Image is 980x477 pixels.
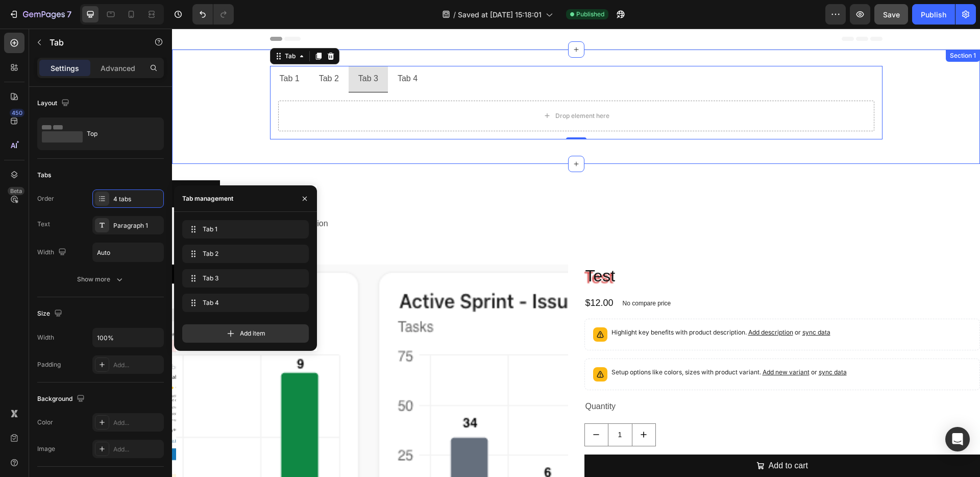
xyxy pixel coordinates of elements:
[203,274,284,283] span: Tab 3
[591,340,638,347] span: Add new variant
[460,395,483,417] button: increment
[912,4,955,25] button: Publish
[439,339,675,349] p: Setup options like colors, sizes with product variant.
[776,22,806,32] div: Section 1
[638,340,675,347] span: or
[37,270,164,289] button: Show more
[37,97,71,110] div: Layout
[224,41,247,59] div: Tab 4
[576,300,621,307] span: Add description
[182,194,233,203] div: Tab management
[436,395,460,417] input: quantity
[93,243,163,261] input: Auto
[203,225,284,234] span: Tab 1
[111,23,126,32] div: Tab
[37,392,87,406] div: Background
[93,328,163,347] input: Auto
[51,63,79,74] p: Settings
[8,187,24,195] div: Beta
[883,10,900,19] span: Save
[77,274,125,284] div: Show more
[647,340,675,347] span: sync data
[4,4,76,25] button: 7
[87,122,149,146] div: Top
[412,370,808,387] div: Quantity
[50,36,136,49] p: Tab
[113,195,161,204] div: 4 tabs
[412,236,808,259] h1: Test
[413,395,436,417] button: decrement
[37,220,50,229] div: Text
[113,445,161,454] div: Add...
[37,194,54,203] div: Order
[412,268,443,281] div: $12.00
[630,300,658,307] span: sync data
[576,10,604,19] span: Published
[37,333,54,342] div: Width
[451,272,499,278] p: No compare price
[203,249,284,258] span: Tab 2
[874,4,908,25] button: Save
[945,427,970,451] div: Open Intercom Messenger
[186,43,206,58] p: Tab 3
[921,9,946,20] div: Publish
[412,426,808,449] button: Add to cart
[458,9,542,20] span: Saved at [DATE] 15:18:01
[37,360,61,369] div: Padding
[101,63,135,74] p: Advanced
[113,418,161,427] div: Add...
[67,8,71,20] p: 7
[192,4,234,25] div: Undo/Redo
[37,307,64,321] div: Size
[597,430,636,445] div: Add to cart
[10,109,24,117] div: 450
[37,171,51,180] div: Tabs
[37,246,68,259] div: Width
[383,83,437,91] div: Drop element here
[240,329,265,338] span: Add item
[12,158,36,173] p: Button
[37,418,53,427] div: Color
[99,188,709,203] p: Test Translation
[113,361,161,370] div: Add...
[439,299,658,309] p: Highlight key benefits with product description.
[203,298,284,307] span: Tab 4
[621,300,658,307] span: or
[172,29,980,477] iframe: To enrich screen reader interactions, please activate Accessibility in Grammarly extension settings
[113,221,161,230] div: Paragraph 1
[185,41,208,59] div: Rich Text Editor. Editing area: main
[453,9,456,20] span: /
[37,444,55,454] div: Image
